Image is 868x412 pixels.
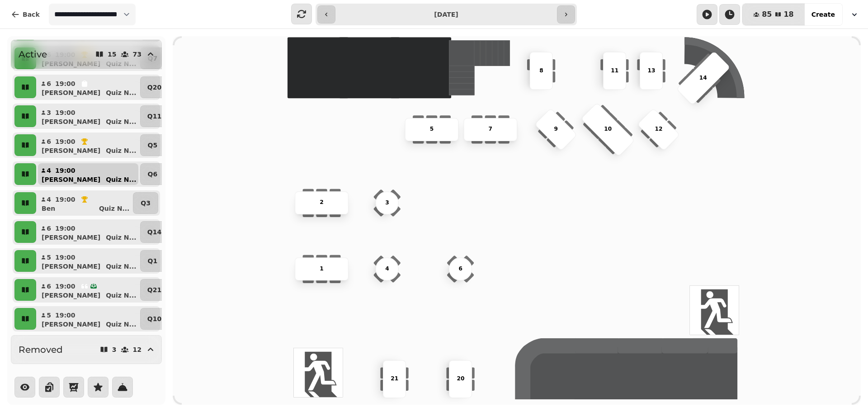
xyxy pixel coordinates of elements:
[811,11,835,18] span: Create
[106,88,136,97] p: Quiz N ...
[458,265,462,273] p: 6
[148,256,158,265] p: Q1
[147,227,161,237] p: Q14
[141,199,151,208] p: Q3
[38,163,138,185] button: 419:00[PERSON_NAME]Quiz N...
[46,311,52,320] p: 5
[46,79,52,88] p: 6
[42,204,55,213] p: Ben
[11,40,162,69] button: Active1573
[106,175,136,184] p: Quiz N ...
[148,170,158,179] p: Q6
[147,285,161,294] p: Q21
[147,112,161,121] p: Q11
[604,125,612,133] p: 10
[38,76,138,98] button: 619:00[PERSON_NAME]Quiz N...
[147,314,161,323] p: Q10
[762,11,772,18] span: 85
[55,79,75,88] p: 19:00
[655,125,662,133] p: 12
[55,137,75,146] p: 19:00
[42,262,100,271] p: [PERSON_NAME]
[42,88,100,97] p: [PERSON_NAME]
[554,125,557,133] p: 9
[699,74,707,82] p: 14
[46,282,52,291] p: 6
[140,134,165,156] button: Q5
[148,141,158,150] p: Q5
[99,204,129,213] p: Quiz N ...
[106,117,136,126] p: Quiz N ...
[133,51,142,57] p: 73
[4,4,47,25] button: Back
[46,166,52,175] p: 4
[38,134,138,156] button: 619:00[PERSON_NAME]Quiz N...
[391,375,398,383] p: 21
[140,221,169,243] button: Q14
[140,76,169,98] button: Q20
[42,146,100,155] p: [PERSON_NAME]
[55,195,75,204] p: 19:00
[140,250,165,272] button: Q1
[42,117,100,126] p: [PERSON_NAME]
[38,250,138,272] button: 519:00[PERSON_NAME]Quiz N...
[783,11,793,18] span: 18
[55,282,75,291] p: 19:00
[55,224,75,233] p: 19:00
[320,265,323,273] p: 1
[46,195,52,204] p: 4
[611,66,618,75] p: 11
[108,51,116,57] p: 15
[46,108,52,117] p: 3
[38,105,138,127] button: 319:00[PERSON_NAME]Quiz N...
[385,199,389,207] p: 3
[430,125,434,133] p: 5
[112,346,117,353] p: 3
[133,192,158,214] button: Q3
[106,146,136,155] p: Quiz N ...
[55,166,75,175] p: 19:00
[804,4,842,25] button: Create
[133,346,142,353] p: 12
[38,221,138,243] button: 619:00[PERSON_NAME]Quiz N...
[457,375,464,383] p: 20
[106,262,136,271] p: Quiz N ...
[46,137,52,146] p: 6
[106,233,136,242] p: Quiz N ...
[489,125,492,133] p: 7
[42,291,100,300] p: [PERSON_NAME]
[742,4,805,25] button: 8518
[55,253,75,262] p: 19:00
[55,311,75,320] p: 19:00
[140,163,165,185] button: Q6
[140,279,169,301] button: Q21
[320,199,323,207] p: 2
[106,291,136,300] p: Quiz N ...
[647,66,655,75] p: 13
[140,105,169,127] button: Q11
[140,308,169,330] button: Q10
[38,279,138,301] button: 619:00[PERSON_NAME]Quiz N...
[42,175,100,184] p: [PERSON_NAME]
[19,343,63,356] h2: Removed
[385,265,389,273] p: 4
[55,108,75,117] p: 19:00
[42,233,100,242] p: [PERSON_NAME]
[38,308,138,330] button: 519:00[PERSON_NAME]Quiz N...
[42,320,100,329] p: [PERSON_NAME]
[46,224,52,233] p: 6
[46,253,52,262] p: 5
[19,48,47,61] h2: Active
[106,320,136,329] p: Quiz N ...
[38,192,131,214] button: 419:00BenQuiz N...
[11,335,162,364] button: Removed312
[539,66,543,75] p: 8
[147,83,161,92] p: Q20
[23,11,40,18] span: Back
